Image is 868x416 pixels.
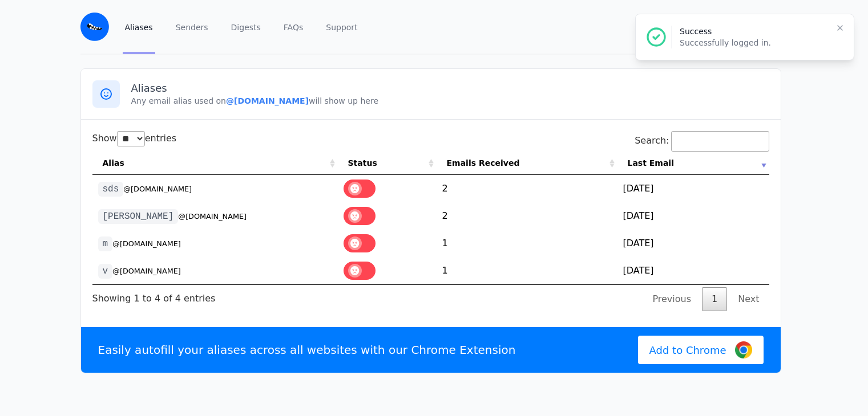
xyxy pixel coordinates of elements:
a: Next [728,287,769,311]
td: 1 [437,230,617,257]
div: Showing 1 to 4 of 4 entries [92,285,216,305]
small: @[DOMAIN_NAME] [112,267,181,275]
th: Status: activate to sort column ascending [338,152,437,175]
th: Last Email: activate to sort column ascending [617,152,769,175]
input: Search: [671,131,769,152]
td: [DATE] [617,202,769,230]
h3: Aliases [131,81,769,95]
span: Add to Chrome [649,342,726,358]
a: Add to Chrome [638,336,764,364]
label: Show entries [92,133,177,144]
td: 1 [437,257,617,284]
b: @[DOMAIN_NAME] [226,96,309,105]
td: [DATE] [617,175,769,202]
code: [PERSON_NAME] [98,209,179,224]
small: @[DOMAIN_NAME] [178,212,247,221]
small: @[DOMAIN_NAME] [112,239,181,248]
img: Google Chrome Logo [735,341,752,358]
code: m [98,236,113,251]
td: [DATE] [617,257,769,284]
label: Search: [635,135,769,146]
a: Previous [643,287,701,311]
select: Showentries [117,131,145,146]
code: v [98,264,113,279]
td: 2 [437,175,617,202]
th: Alias: activate to sort column ascending [92,152,338,175]
p: Easily autofill your aliases across all websites with our Chrome Extension [98,342,516,358]
img: Email Monster [80,13,109,41]
a: 1 [702,287,727,311]
span: Success [680,27,712,36]
td: [DATE] [617,230,769,257]
code: sds [98,182,124,197]
small: @[DOMAIN_NAME] [123,185,192,193]
td: 2 [437,202,617,230]
th: Emails Received: activate to sort column ascending [437,152,617,175]
p: Successfully logged in. [680,37,826,48]
p: Any email alias used on will show up here [131,95,769,107]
